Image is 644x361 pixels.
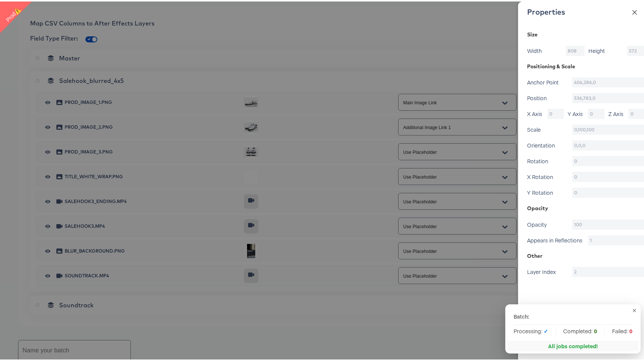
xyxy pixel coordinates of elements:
span: Opacity [527,218,568,228]
span: Orientation [527,139,568,149]
span: Completed: [563,326,597,333]
span: Z Axis [608,107,625,117]
span: Position [527,92,568,102]
strong: 0 [629,326,632,333]
span: Y Rotation [527,186,568,196]
span: X Axis [527,107,544,117]
strong: ✓ [544,326,548,333]
span: 0 [547,107,564,117]
div: All jobs completed! [548,341,598,348]
span: Anchor Point [527,76,568,86]
span: Scale [527,123,568,133]
span: Y Axis [568,107,584,117]
p: Batch: [514,311,529,319]
span: Height [588,44,623,54]
strong: 0 [594,326,597,333]
span: Failed: [612,326,632,333]
span: 0 [588,107,605,117]
span: X Rotation [527,170,568,180]
span: Rotation [527,155,568,165]
span: 808 [566,44,585,54]
span: close [632,8,638,14]
span: Layer Index [527,265,568,275]
span: Processing: [514,326,548,333]
span: Properties [527,6,565,15]
span: Appears in Reflections [527,234,584,244]
span: Width [527,44,562,54]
